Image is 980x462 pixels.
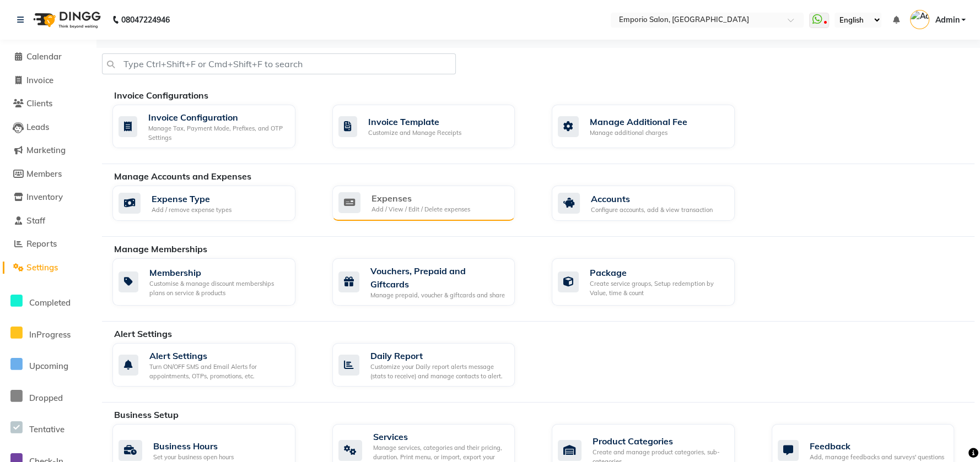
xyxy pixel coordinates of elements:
img: Admin [910,10,929,29]
a: Members [3,168,94,181]
a: Invoice ConfigurationManage Tax, Payment Mode, Prefixes, and OTP Settings [112,105,316,148]
a: MembershipCustomise & manage discount memberships plans on service & products [112,258,316,306]
span: Settings [26,262,58,273]
div: Customize and Manage Receipts [368,128,461,138]
a: Inventory [3,191,94,204]
span: Inventory [26,192,63,202]
a: ExpensesAdd / View / Edit / Delete expenses [332,186,536,221]
span: Completed [29,297,71,308]
a: Vouchers, Prepaid and GiftcardsManage prepaid, voucher & giftcards and share [332,258,536,306]
div: Invoice Template [368,115,461,128]
div: Expense Type [152,192,231,205]
a: Daily ReportCustomize your Daily report alerts message (stats to receive) and manage contacts to ... [332,343,536,387]
div: Manage prepaid, voucher & giftcards and share [370,291,507,300]
div: Set your business open hours [153,453,234,462]
div: Create service groups, Setup redemption by Value, time & count [590,279,726,297]
div: Invoice Configuration [148,111,287,124]
span: Dropped [29,393,63,403]
b: 08047224946 [121,4,170,35]
a: Manage Additional FeeManage additional charges [552,105,755,148]
span: Invoice [26,75,53,85]
div: Vouchers, Prepaid and Giftcards [370,264,507,291]
div: Add / remove expense types [152,205,231,215]
div: Configure accounts, add & view transaction [591,205,713,215]
a: Calendar [3,51,94,63]
a: Invoice [3,74,94,87]
span: Upcoming [29,361,68,371]
a: Clients [3,97,94,110]
a: Settings [3,262,94,274]
span: Admin [935,14,959,26]
div: Daily Report [370,349,507,362]
span: Clients [26,98,52,108]
div: Customize your Daily report alerts message (stats to receive) and manage contacts to alert. [370,362,507,381]
span: Tentative [29,424,64,434]
div: Manage additional charges [590,128,687,138]
div: Add / View / Edit / Delete expenses [371,205,470,214]
input: Type Ctrl+Shift+F or Cmd+Shift+F to search [102,53,456,74]
div: Customise & manage discount memberships plans on service & products [149,279,287,297]
a: Expense TypeAdd / remove expense types [112,186,316,221]
div: Manage Tax, Payment Mode, Prefixes, and OTP Settings [148,124,287,142]
div: Alert Settings [149,349,287,362]
a: PackageCreate service groups, Setup redemption by Value, time & count [552,258,755,306]
a: Marketing [3,144,94,157]
a: Staff [3,215,94,227]
div: Membership [149,266,287,279]
span: Leads [26,122,49,132]
div: Feedback [810,439,944,453]
div: Services [373,430,507,443]
img: logo [28,4,104,35]
div: Package [590,266,726,279]
a: Leads [3,121,94,134]
a: AccountsConfigure accounts, add & view transaction [552,186,755,221]
div: Manage Additional Fee [590,115,687,128]
span: Reports [26,238,57,249]
span: Calendar [26,51,62,62]
div: Turn ON/OFF SMS and Email Alerts for appointments, OTPs, promotions, etc. [149,362,287,381]
div: Business Hours [153,439,234,453]
div: Product Categories [593,434,726,448]
span: Marketing [26,145,66,155]
a: Invoice TemplateCustomize and Manage Receipts [332,105,536,148]
a: Reports [3,238,94,251]
span: InProgress [29,329,71,340]
span: Members [26,169,62,179]
span: Staff [26,215,45,226]
div: Expenses [371,192,470,205]
div: Add, manage feedbacks and surveys' questions [810,453,944,462]
a: Alert SettingsTurn ON/OFF SMS and Email Alerts for appointments, OTPs, promotions, etc. [112,343,316,387]
div: Accounts [591,192,713,205]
